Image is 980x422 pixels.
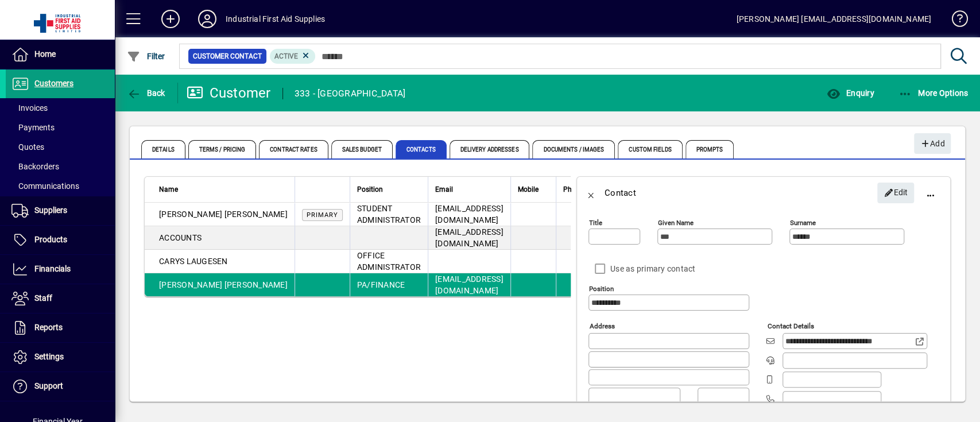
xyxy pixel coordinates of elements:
mat-chip: Activation Status: Active [270,49,316,64]
span: Prompts [685,140,734,158]
button: Back [577,179,605,207]
span: Primary [307,211,338,219]
div: Customer [187,84,271,102]
span: Name [159,183,178,196]
span: Terms / Pricing [188,140,257,158]
span: Mobile [518,183,539,196]
span: Position [357,183,383,196]
div: Phone [563,183,594,196]
a: Communications [6,176,115,196]
div: Email [435,183,503,196]
span: Details [141,140,185,158]
span: [EMAIL_ADDRESS][DOMAIN_NAME] [435,204,503,224]
a: Staff [6,284,115,313]
div: Position [357,183,421,196]
a: Payments [6,118,115,137]
span: Customers [34,79,73,88]
button: Add [914,133,951,154]
span: Contacts [396,140,447,158]
span: Documents / Images [532,140,615,158]
div: 333 - [GEOGRAPHIC_DATA] [295,84,406,103]
span: Staff [34,293,52,303]
span: Active [274,52,298,60]
span: More Options [898,88,969,98]
span: Suppliers [34,206,67,215]
span: Delivery Addresses [450,140,530,158]
button: More Options [896,83,971,103]
span: Filter [127,52,165,61]
span: Support [34,381,63,390]
span: Invoices [11,103,48,113]
div: [PERSON_NAME] [EMAIL_ADDRESS][DOMAIN_NAME] [737,10,931,28]
span: CARYS [159,257,184,266]
a: Backorders [6,157,115,176]
button: Edit [877,183,914,203]
span: [PERSON_NAME] [224,210,288,219]
span: [PERSON_NAME] [224,280,288,289]
span: Financials [34,264,71,273]
button: Filter [124,46,168,67]
a: Support [6,372,115,401]
mat-label: Surname [790,219,816,227]
span: Custom Fields [618,140,682,158]
a: Suppliers [6,196,115,225]
app-page-header-button: Back [115,83,178,103]
button: More options [917,179,944,207]
button: Back [124,83,168,103]
a: Reports [6,313,115,342]
mat-label: Title [589,219,602,227]
button: Add [152,9,189,29]
a: Products [6,226,115,254]
td: OFFICE ADMINISTRATOR [350,250,428,273]
span: ACCOUNTS [159,233,202,242]
span: Reports [34,323,63,332]
button: Profile [189,9,226,29]
span: [PERSON_NAME] [159,280,222,289]
div: Industrial First Aid Supplies [226,10,325,28]
td: PA/FINANCE [350,273,428,296]
a: Home [6,40,115,69]
span: [EMAIL_ADDRESS][DOMAIN_NAME] [435,274,503,295]
a: Financials [6,255,115,284]
span: [EMAIL_ADDRESS][DOMAIN_NAME] [435,227,503,248]
mat-label: Given name [658,219,694,227]
mat-label: Position [589,285,614,293]
a: Quotes [6,137,115,157]
span: Quotes [11,142,44,152]
span: Edit [884,183,908,202]
span: Back [127,88,165,98]
a: Invoices [6,98,115,118]
a: Knowledge Base [943,2,966,40]
span: [PERSON_NAME] [159,210,222,219]
td: STUDENT ADMINISTRATOR [350,203,428,226]
div: Mobile [518,183,549,196]
span: Add [920,134,944,153]
span: Settings [34,352,64,361]
span: Payments [11,123,55,132]
div: Name [159,183,288,196]
span: Home [34,49,56,59]
span: Sales Budget [331,140,393,158]
span: LAUGESEN [187,257,228,266]
span: Backorders [11,162,59,171]
a: Settings [6,343,115,371]
button: Enquiry [823,83,877,103]
div: Contact [605,184,636,202]
span: Contract Rates [259,140,328,158]
span: Customer Contact [193,51,262,62]
span: Enquiry [826,88,874,98]
span: Email [435,183,453,196]
span: Communications [11,181,79,191]
span: Products [34,235,67,244]
span: Phone [563,183,583,196]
